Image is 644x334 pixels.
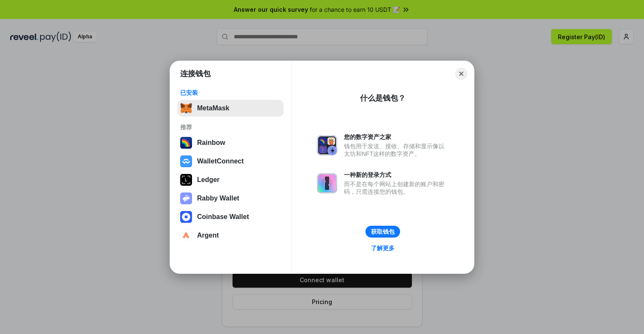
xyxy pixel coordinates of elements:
div: Ledger [197,176,219,184]
div: 推荐 [180,123,281,131]
div: Rainbow [197,139,225,147]
div: 了解更多 [371,244,395,252]
a: 了解更多 [366,243,400,254]
div: MetaMask [197,104,229,112]
div: Rabby Wallet [197,195,239,202]
div: 一种新的登录方式 [344,171,449,179]
button: Rabby Wallet [178,190,284,207]
img: svg+xml,%3Csvg%20xmlns%3D%22http%3A%2F%2Fwww.w3.org%2F2000%2Fsvg%22%20fill%3D%22none%22%20viewBox... [180,192,192,204]
div: 而不是在每个网站上创建新的账户和密码，只需连接您的钱包。 [344,180,449,195]
button: WalletConnect [178,153,284,170]
div: Coinbase Wallet [197,213,249,221]
img: svg+xml,%3Csvg%20width%3D%2228%22%20height%3D%2228%22%20viewBox%3D%220%200%2028%2028%22%20fill%3D... [180,230,192,241]
div: 什么是钱包？ [360,93,406,103]
button: 获取钱包 [365,226,400,238]
img: svg+xml,%3Csvg%20fill%3D%22none%22%20height%3D%2233%22%20viewBox%3D%220%200%2035%2033%22%20width%... [180,102,192,114]
button: Argent [178,227,284,244]
img: svg+xml,%3Csvg%20width%3D%2228%22%20height%3D%2228%22%20viewBox%3D%220%200%2028%2028%22%20fill%3D... [180,155,192,167]
img: svg+xml,%3Csvg%20width%3D%22120%22%20height%3D%22120%22%20viewBox%3D%220%200%20120%20120%22%20fil... [180,137,192,149]
div: 已安装 [180,89,281,96]
div: Argent [197,232,219,239]
h1: 连接钱包 [180,69,211,79]
div: 获取钱包 [371,228,395,235]
button: Close [455,68,467,80]
button: Ledger [178,171,284,188]
div: WalletConnect [197,158,244,165]
img: svg+xml,%3Csvg%20xmlns%3D%22http%3A%2F%2Fwww.w3.org%2F2000%2Fsvg%22%20width%3D%2228%22%20height%3... [180,174,192,186]
img: svg+xml,%3Csvg%20xmlns%3D%22http%3A%2F%2Fwww.w3.org%2F2000%2Fsvg%22%20fill%3D%22none%22%20viewBox... [317,173,337,193]
div: 您的数字资产之家 [344,133,449,141]
button: Coinbase Wallet [178,208,284,225]
button: MetaMask [178,100,284,117]
img: svg+xml,%3Csvg%20xmlns%3D%22http%3A%2F%2Fwww.w3.org%2F2000%2Fsvg%22%20fill%3D%22none%22%20viewBox... [317,135,337,155]
button: Rainbow [178,134,284,151]
img: svg+xml,%3Csvg%20width%3D%2228%22%20height%3D%2228%22%20viewBox%3D%220%200%2028%2028%22%20fill%3D... [180,211,192,223]
div: 钱包用于发送、接收、存储和显示像以太坊和NFT这样的数字资产。 [344,142,449,158]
